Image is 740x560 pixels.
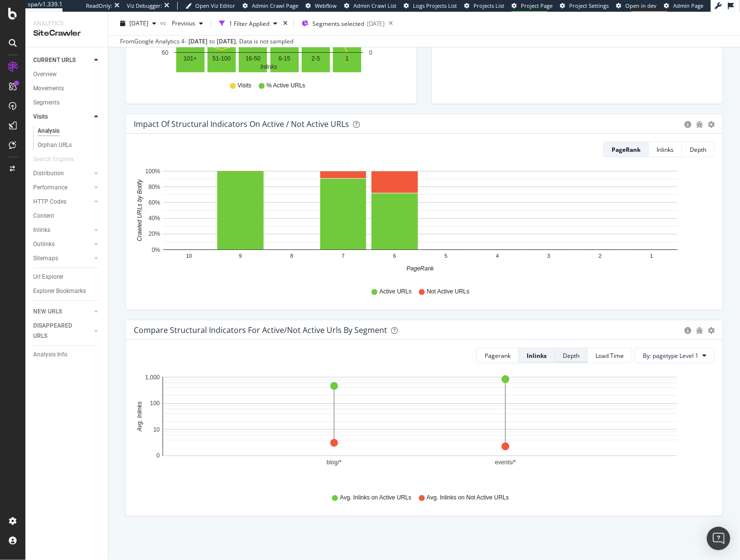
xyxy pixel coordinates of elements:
span: Previous [168,19,195,27]
div: PageRank [612,145,640,154]
div: ReadOnly: [86,2,112,10]
button: Segments selected[DATE] [298,16,385,31]
a: Logs Projects List [404,2,457,10]
span: % Active URLs [267,82,305,90]
a: Url Explorer [33,272,101,282]
div: 1 Filter Applied [229,19,269,27]
div: Content [33,211,54,221]
a: Movements [33,83,101,94]
text: 0 [157,452,160,459]
div: Movements [33,83,64,94]
div: DISAPPEARED URLS [33,321,82,341]
div: NEW URLS [33,307,62,317]
div: Performance [33,183,67,193]
a: Sitemaps [33,253,91,264]
div: gear [708,327,715,334]
span: Admin Crawl Page [252,2,298,9]
div: Overview [33,69,57,80]
text: 6 [393,253,396,259]
span: Webflow [315,2,337,9]
button: 1 Filter Applied [215,16,281,31]
div: Impact of structural indicators on active / not active URLs [134,119,349,129]
button: PageRank [603,142,649,157]
text: 2 [598,253,601,259]
div: Pagerank [485,352,511,360]
button: Inlinks [649,142,682,157]
span: Visits [238,82,251,90]
a: NEW URLS [33,307,91,317]
a: Content [33,211,101,221]
text: 60% [148,199,160,206]
a: Visits [33,112,91,122]
text: 80% [148,184,160,190]
text: 16-50 [246,55,261,62]
div: gear [708,121,715,128]
text: 0 [369,49,372,56]
text: 9 [239,253,242,259]
a: DISAPPEARED URLS [33,321,91,341]
text: Crawled URLs by Botify [136,179,143,242]
span: vs [160,18,168,26]
text: 8 [290,253,293,259]
div: From Google Analytics 4 - to Data is not sampled [120,37,293,46]
span: Project Settings [569,2,609,9]
text: blog/* [327,459,342,466]
text: 1,000 [145,374,160,381]
div: circle-info [684,121,691,128]
div: Inlinks [657,145,674,154]
span: Avg. Inlinks on Not Active URLs [427,494,509,502]
text: 0% [152,247,161,253]
a: Admin Page [664,2,703,10]
div: Distribution [33,168,64,179]
div: SiteCrawler [33,28,100,39]
span: Active URLs [379,288,411,296]
text: 3 [547,253,550,259]
div: CURRENT URLS [33,55,76,65]
span: Admin Crawl List [353,2,396,9]
div: Analysis Info [33,350,67,360]
a: Admin Crawl Page [243,2,298,10]
text: 60 [162,49,169,56]
div: Explorer Bookmarks [33,286,86,296]
a: CURRENT URLS [33,55,91,65]
text: 10 [186,253,192,259]
text: 101+ [184,55,197,62]
a: Analysis Info [33,350,101,360]
a: Open in dev [616,2,657,10]
button: [DATE] [116,16,160,31]
a: Project Settings [560,2,609,10]
div: A chart. [134,371,705,484]
div: Load Time [596,352,624,360]
span: Segments selected [312,20,364,28]
text: 100 [150,400,160,407]
a: Overview [33,69,101,80]
a: Open Viz Editor [185,2,235,10]
div: circle-info [684,327,691,334]
span: Admin Page [673,2,703,9]
text: 51-100 [212,55,231,62]
span: Not Active URLs [427,288,469,296]
div: Analytics [33,20,100,28]
svg: A chart. [134,165,705,278]
div: Segments [33,98,60,108]
div: Orphan URLs [38,140,72,150]
div: bug [696,327,703,334]
span: 2025 Oct. 5th [129,19,148,27]
text: 10 [153,426,160,433]
div: bug [696,121,703,128]
text: 40% [148,215,160,222]
a: Outlinks [33,239,91,249]
button: Pagerank [476,348,519,363]
text: 100% [145,168,161,175]
text: 7 [342,253,345,259]
span: Logs Projects List [413,2,457,9]
span: By: pagetype Level 1 [643,352,699,360]
span: Projects List [473,2,504,9]
a: Inlinks [33,225,91,235]
div: Sitemaps [33,253,58,264]
button: Inlinks [519,348,555,363]
button: Load Time [588,348,632,363]
a: Webflow [306,2,337,10]
text: 4 [496,253,499,259]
